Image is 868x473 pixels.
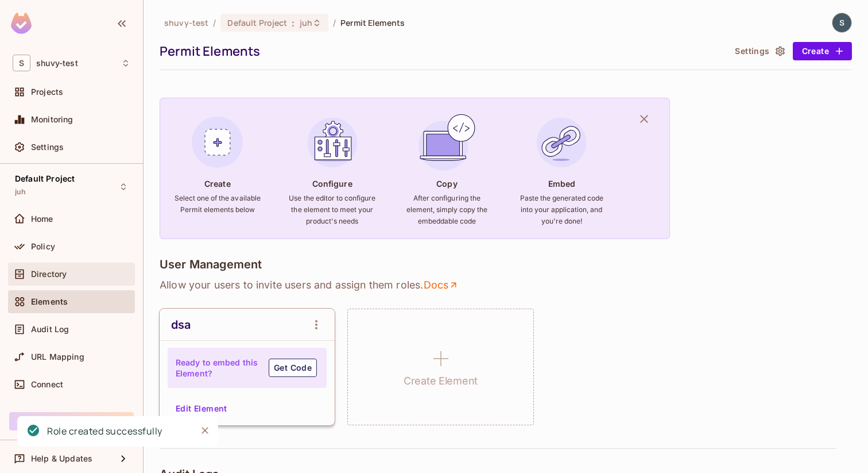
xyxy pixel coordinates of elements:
span: Elements [31,297,68,306]
img: shuvy ankor [832,13,851,32]
span: Connect [31,380,63,389]
span: Monitoring [31,115,73,124]
div: Permit Elements [160,43,724,60]
h4: Ready to embed this Element? [176,357,258,379]
div: Role created successfully [47,424,162,439]
h6: After configuring the element, simply copy the embeddable code [403,193,490,227]
span: Home [31,214,53,224]
span: Policy [31,242,55,251]
button: Edit Element [171,399,232,418]
span: : [291,18,295,28]
h4: Copy [436,178,457,189]
span: URL Mapping [31,352,84,362]
li: / [333,17,336,28]
span: juh [300,17,312,28]
li: / [213,17,216,28]
h1: Create Element [404,372,478,390]
h6: Use the editor to configure the element to meet your product's needs [289,193,376,227]
h4: User Management [160,257,262,271]
span: Projects [31,87,63,97]
span: Workspace: shuvy-test [36,59,78,68]
h6: Paste the generated code into your application, and you're done! [518,193,605,227]
span: Settings [31,143,64,152]
img: Embed Element [530,111,592,174]
button: Close [196,422,214,439]
img: Configure Element [301,111,363,174]
a: Docs [423,278,459,292]
span: Directory [31,270,67,279]
span: Default Project [227,17,287,28]
button: Settings [730,42,788,60]
span: Default Project [15,174,75,183]
div: dsa [171,318,191,332]
img: SReyMgAAAABJRU5ErkJggg== [11,13,32,34]
h4: Create [204,178,231,189]
h6: Select one of the available Permit elements below [174,193,261,216]
span: S [13,55,30,71]
button: open Menu [305,313,328,336]
span: the active workspace [164,17,208,28]
img: Create Element [187,111,249,174]
button: Create [793,42,852,60]
h4: Embed [548,178,576,189]
h4: Configure [312,178,352,189]
img: Copy Element [416,111,478,174]
p: Allow your users to invite users and assign them roles . [160,278,852,292]
span: Audit Log [31,325,69,334]
span: Permit Elements [340,17,405,28]
button: Get Code [269,359,317,377]
span: juh [15,187,26,197]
